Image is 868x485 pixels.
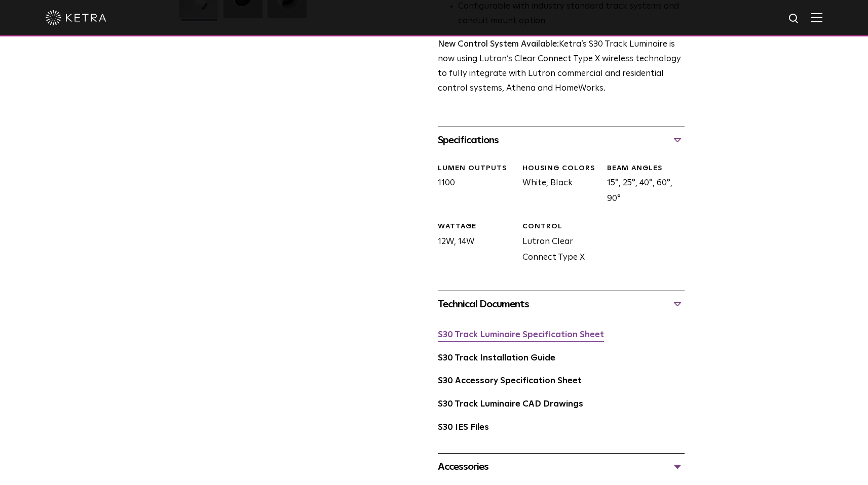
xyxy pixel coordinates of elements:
div: 1100 [430,164,515,207]
a: S30 Accessory Specification Sheet [438,377,582,385]
div: Accessories [438,459,685,475]
p: Ketra’s S30 Track Luminaire is now using Lutron’s Clear Connect Type X wireless technology to ful... [438,37,685,96]
div: CONTROL [522,222,599,232]
a: S30 Track Installation Guide [438,354,555,362]
strong: New Control System Available: [438,40,559,49]
div: 15°, 25°, 40°, 60°, 90° [599,164,684,207]
a: S30 Track Luminaire CAD Drawings [438,400,583,409]
div: LUMEN OUTPUTS [438,164,515,174]
div: Specifications [438,132,685,148]
img: search icon [788,13,801,25]
div: BEAM ANGLES [607,164,684,174]
div: Lutron Clear Connect Type X [515,222,599,265]
div: Technical Documents [438,296,685,312]
div: 12W, 14W [430,222,515,265]
div: HOUSING COLORS [522,164,599,174]
div: WATTAGE [438,222,515,232]
a: S30 Track Luminaire Specification Sheet [438,331,604,339]
a: S30 IES Files [438,423,489,432]
img: Hamburger%20Nav.svg [811,13,822,22]
div: White, Black [515,164,599,207]
img: ketra-logo-2019-white [46,10,106,25]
